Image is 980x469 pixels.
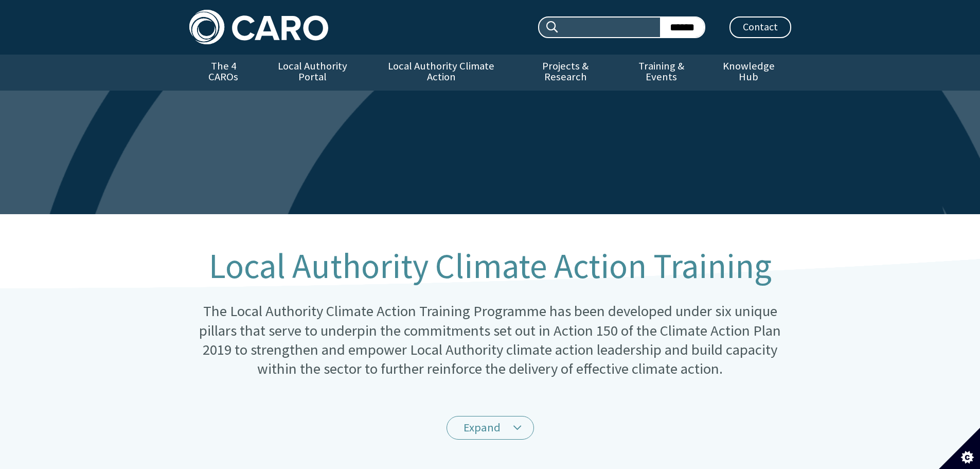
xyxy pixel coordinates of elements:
a: Training & Events [616,55,706,91]
button: Set cookie preferences [939,428,980,469]
a: Projects & Research [514,55,616,91]
a: The 4 CAROs [189,55,258,91]
a: Local Authority Climate Action [368,55,514,91]
a: Expand [447,416,534,440]
h1: Local Authority Climate Action Training [189,247,791,285]
a: Local Authority Portal [258,55,368,91]
a: Knowledge Hub [706,55,791,91]
a: Contact [729,16,791,38]
p: The Local Authority Climate Action Training Programme has been developed under six unique pillars... [189,302,791,379]
img: Caro logo [189,10,328,44]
